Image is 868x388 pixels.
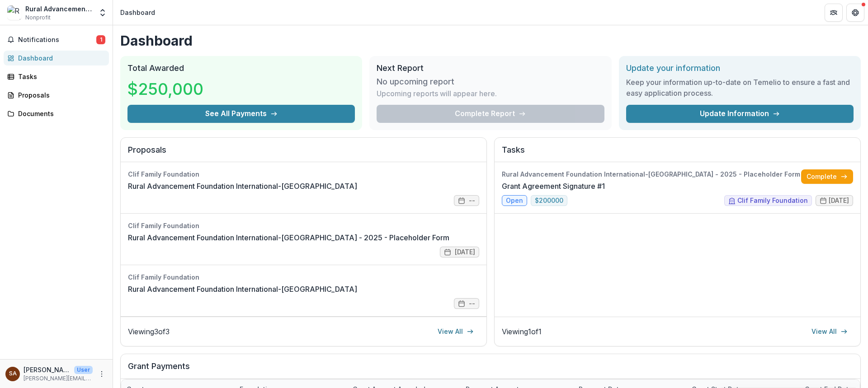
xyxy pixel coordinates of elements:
[128,361,853,379] h2: Grant Payments
[128,326,170,337] p: Viewing 3 of 3
[128,181,357,192] a: Rural Advancement Foundation International-[GEOGRAPHIC_DATA]
[18,90,102,100] div: Proposals
[127,63,355,73] h2: Total Awarded
[626,105,854,123] a: Update Information
[4,51,109,65] a: Dashboard
[377,77,454,87] h3: No upcoming report
[24,365,71,374] p: [PERSON_NAME] [PERSON_NAME]
[4,69,109,84] a: Tasks
[825,4,843,22] button: Partners
[128,232,449,243] a: Rural Advancement Foundation International-[GEOGRAPHIC_DATA] - 2025 - Placeholder Form
[120,33,861,49] h1: Dashboard
[9,371,17,377] div: Susan Alan
[502,326,542,337] p: Viewing 1 of 1
[120,8,155,17] div: Dashboard
[377,63,604,73] h2: Next Report
[128,284,357,295] a: Rural Advancement Foundation International-[GEOGRAPHIC_DATA]
[4,33,109,47] button: Notifications1
[626,63,854,73] h2: Update your information
[128,145,479,162] h2: Proposals
[127,77,203,101] h3: $250,000
[846,4,864,22] button: Get Help
[74,366,93,374] p: User
[432,324,479,339] a: View All
[18,36,96,44] span: Notifications
[127,105,355,123] button: See All Payments
[801,169,853,184] a: Complete
[377,88,497,99] p: Upcoming reports will appear here.
[18,53,102,63] div: Dashboard
[96,369,107,379] button: More
[626,77,854,98] h3: Keep your information up-to-date on Temelio to ensure a fast and easy application process.
[806,324,853,339] a: View All
[18,109,102,118] div: Documents
[96,4,109,22] button: Open entity switcher
[4,88,109,103] a: Proposals
[502,145,853,162] h2: Tasks
[96,35,105,44] span: 1
[117,6,159,19] nav: breadcrumb
[502,181,605,192] a: Grant Agreement Signature #1
[7,5,22,20] img: Rural Advancement Foundation International-USA
[4,106,109,121] a: Documents
[18,72,102,81] div: Tasks
[24,374,93,383] p: [PERSON_NAME][EMAIL_ADDRESS][DOMAIN_NAME]
[25,14,51,22] span: Nonprofit
[25,4,93,14] div: Rural Advancement Foundation International-[GEOGRAPHIC_DATA]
